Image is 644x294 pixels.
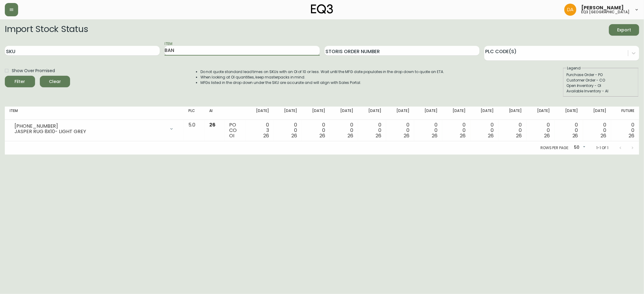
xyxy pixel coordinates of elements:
[572,143,587,153] div: 50
[616,122,634,139] div: 0 0
[404,132,409,139] span: 26
[291,132,297,139] span: 26
[209,121,216,128] span: 26
[609,24,639,36] button: Export
[40,76,70,87] button: Clear
[45,78,65,85] span: Clear
[251,122,269,139] div: 0 3
[527,107,555,120] th: [DATE]
[583,107,611,120] th: [DATE]
[566,72,635,78] div: Purchase Order - PO
[386,107,414,120] th: [DATE]
[560,122,578,139] div: 0 0
[498,107,527,120] th: [DATE]
[555,107,583,120] th: [DATE]
[246,107,274,120] th: [DATE]
[566,78,635,83] div: Customer Order - CO
[391,122,409,139] div: 0 0
[376,132,381,139] span: 26
[15,78,25,85] div: Filter
[414,107,442,120] th: [DATE]
[348,132,353,139] span: 26
[581,10,630,14] h5: eq3 [GEOGRAPHIC_DATA]
[544,132,550,139] span: 26
[5,24,88,36] h2: Import Stock Status
[184,107,204,120] th: PLC
[12,68,55,74] span: Show Over Promised
[447,122,466,139] div: 0 0
[263,132,269,139] span: 26
[5,76,35,87] button: Filter
[330,107,358,120] th: [DATE]
[200,80,444,85] li: MFGs listed in the drop down under the SKU are accurate and will align with Sales Portal.
[442,107,470,120] th: [DATE]
[184,120,204,141] td: 5.0
[432,132,437,139] span: 26
[503,122,522,139] div: 0 0
[601,132,606,139] span: 26
[596,145,608,151] p: 1-1 of 1
[200,75,444,80] li: When looking at OI quantities, keep masterpacks in mind.
[307,122,325,139] div: 0 0
[566,66,581,71] legend: Legend
[311,4,333,14] img: logo
[204,107,224,120] th: AI
[566,83,635,88] div: Open Inventory - OI
[14,129,165,134] div: JASPER RUG 8X10- LIGHT GREY
[516,132,522,139] span: 26
[566,88,635,94] div: Available Inventory - AI
[419,122,437,139] div: 0 0
[229,132,234,139] span: OI
[358,107,386,120] th: [DATE]
[564,4,576,16] img: dd1a7e8db21a0ac8adbf82b84ca05374
[279,122,297,139] div: 0 0
[200,69,444,75] li: Do not quote standard lead times on SKUs with an OI of 10 or less. Wait until the MFG date popula...
[363,122,381,139] div: 0 0
[614,26,634,34] span: Export
[532,122,550,139] div: 0 0
[488,132,494,139] span: 26
[460,132,466,139] span: 26
[629,132,634,139] span: 26
[14,123,165,129] div: [PHONE_NUMBER]
[274,107,302,120] th: [DATE]
[475,122,494,139] div: 0 0
[611,107,639,120] th: Future
[470,107,498,120] th: [DATE]
[588,122,606,139] div: 0 0
[229,122,241,139] div: PO CO
[319,132,325,139] span: 26
[10,122,179,136] div: [PHONE_NUMBER]JASPER RUG 8X10- LIGHT GREY
[5,107,184,120] th: Item
[302,107,330,120] th: [DATE]
[581,5,624,10] span: [PERSON_NAME]
[572,132,578,139] span: 26
[540,145,569,151] p: Rows per page:
[335,122,353,139] div: 0 0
